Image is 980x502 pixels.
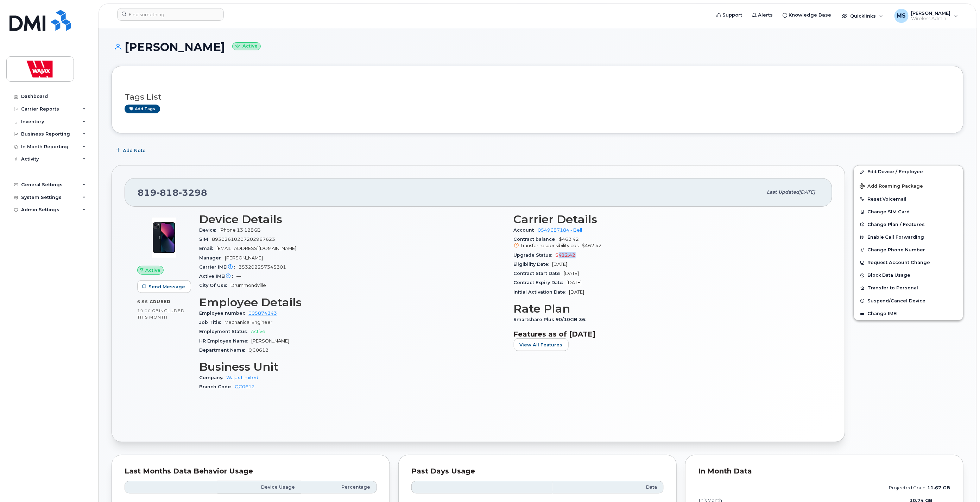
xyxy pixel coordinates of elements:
h3: Employee Details [199,296,505,309]
span: 89302610207202967623 [212,237,275,242]
span: Contract balance [514,237,559,242]
button: Add Note [112,144,152,157]
span: 818 [157,187,179,198]
button: Block Data Usage [854,269,963,282]
span: $462.42 [514,237,820,249]
span: Manager [199,255,225,261]
img: image20231002-3703462-1ig824h.jpeg [143,217,185,259]
button: Change SIM Card [854,206,963,218]
tspan: 11.67 GB [928,485,950,490]
span: Transfer responsibility cost [521,243,581,248]
span: iPhone 13 128GB [220,227,261,233]
span: Smartshare Plus 90/10GB 36 [514,317,589,322]
span: Active [145,267,160,274]
span: City Of Use [199,283,230,288]
button: Suspend/Cancel Device [854,295,963,307]
span: Department Name [199,347,248,353]
span: Contract Start Date [514,271,564,276]
button: Change Phone Number [854,244,963,256]
text: projected count [889,485,950,490]
span: Carrier IMEI [199,264,239,270]
button: Change IMEI [854,307,963,320]
span: [DATE] [799,189,815,195]
span: Device [199,227,220,233]
span: Drummondville [230,283,266,288]
a: 0549687184 - Bell [538,227,582,233]
button: Request Account Change [854,256,963,269]
a: Wajax Limited [226,375,258,380]
th: Device Usage [217,481,301,494]
span: Branch Code [199,384,235,389]
span: 6.55 GB [137,299,157,304]
span: [DATE] [552,262,568,267]
span: Suspend/Cancel Device [867,298,926,303]
h3: Business Unit [199,360,505,373]
button: View All Features [514,338,569,351]
span: 819 [138,187,207,198]
span: Company [199,375,226,380]
span: Active IMEI [199,274,236,279]
span: Last updated [767,189,799,195]
a: Edit Device / Employee [854,165,963,178]
button: Enable Call Forwarding [854,231,963,244]
span: 10.00 GB [137,308,159,313]
span: Send Message [148,283,185,290]
th: Percentage [301,481,377,494]
div: Past Days Usage [411,468,664,475]
span: Add Note [123,147,146,154]
span: [DATE] [567,280,582,285]
span: Job Title [199,320,225,325]
span: Enable Call Forwarding [867,235,924,240]
span: HR Employee Name [199,338,251,344]
h3: Carrier Details [514,213,820,226]
button: Send Message [137,280,191,293]
h3: Device Details [199,213,505,226]
h3: Features as of [DATE] [514,330,820,338]
h1: [PERSON_NAME] [112,41,963,53]
span: QC0612 [248,347,268,353]
span: used [157,299,171,304]
span: included this month [137,308,185,320]
span: Employee number [199,310,248,316]
span: Active [251,329,265,334]
span: Email [199,246,216,251]
div: In Month Data [698,468,950,475]
h3: Rate Plan [514,302,820,315]
a: 005874343 [248,310,277,316]
span: Mechanical Engineer [225,320,272,325]
span: Change Plan / Features [867,222,925,227]
button: Add Roaming Package [854,178,963,193]
button: Change Plan / Features [854,218,963,231]
small: Active [232,42,261,50]
a: Add tags [125,105,160,113]
span: Upgrade Status [514,252,556,258]
div: Last Months Data Behavior Usage [125,468,377,475]
span: [DATE] [564,271,579,276]
button: Transfer to Personal [854,282,963,294]
span: Employment Status [199,329,251,334]
span: 3298 [179,187,207,198]
span: Account [514,227,538,233]
span: [PERSON_NAME] [225,255,263,261]
span: Initial Activation Date [514,289,569,295]
a: QC0612 [235,384,255,389]
span: Add Roaming Package [860,183,923,190]
span: — [236,274,241,279]
h3: Tags List [125,93,950,101]
span: [PERSON_NAME] [251,338,289,344]
span: $412.42 [556,252,576,258]
span: [EMAIL_ADDRESS][DOMAIN_NAME] [216,246,296,251]
span: SIM [199,237,212,242]
span: $462.42 [582,243,602,248]
span: View All Features [520,341,563,348]
th: Data [553,481,664,494]
span: Eligibility Date [514,262,552,267]
span: 353202257345301 [239,264,286,270]
span: [DATE] [569,289,584,295]
button: Reset Voicemail [854,193,963,206]
span: Contract Expiry Date [514,280,567,285]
